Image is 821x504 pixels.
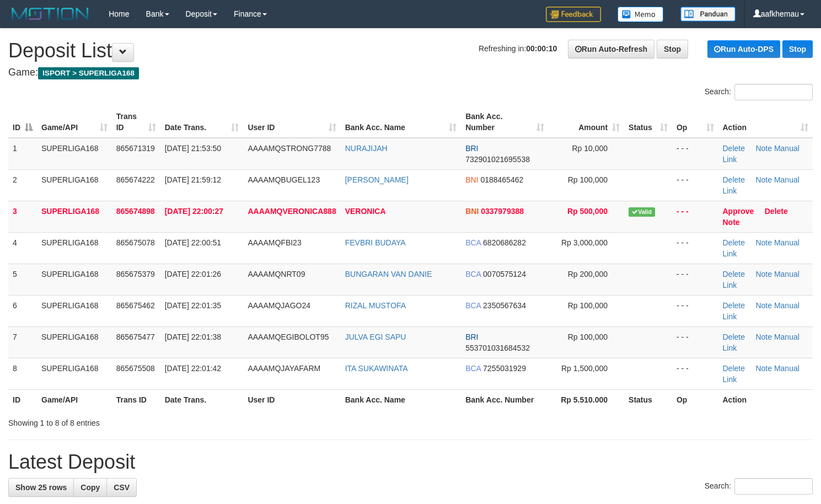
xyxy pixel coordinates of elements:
[718,106,813,138] th: Action: activate to sort column ascending
[465,238,481,247] span: BCA
[755,270,772,278] a: Note
[8,201,37,232] td: 3
[248,144,331,153] span: AAAAMQSTRONG7788
[37,232,112,264] td: SUPERLIGA168
[37,326,112,358] td: SUPERLIGA168
[782,40,813,58] a: Stop
[116,238,155,247] span: 865675078
[116,333,155,341] span: 865675477
[15,483,67,492] span: Show 25 rows
[629,207,655,217] span: Valid transaction
[672,201,718,232] td: - - -
[341,389,461,410] th: Bank Acc. Name
[734,478,813,495] input: Search:
[479,44,557,53] span: Refreshing in:
[734,84,813,100] input: Search:
[345,144,388,153] a: NURAJIJAH
[483,270,526,278] span: Copy 0070575124 to clipboard
[345,207,386,216] a: VERONICA
[723,301,799,321] a: Manual Link
[465,207,479,216] span: BNI
[37,201,112,232] td: SUPERLIGA168
[116,270,155,278] span: 865675379
[568,333,608,341] span: Rp 100,000
[526,44,557,53] strong: 00:00:10
[723,144,799,164] a: Manual Link
[465,155,530,164] span: Copy 732901021695538 to clipboard
[116,207,155,216] span: 865674898
[723,333,799,352] a: Manual Link
[707,40,780,58] a: Run Auto-DPS
[723,364,745,373] a: Delete
[37,295,112,326] td: SUPERLIGA168
[465,175,478,184] span: BNI
[165,238,221,247] span: [DATE] 22:00:51
[345,175,409,184] a: [PERSON_NAME]
[465,301,481,310] span: BCA
[165,301,221,310] span: [DATE] 22:01:35
[723,238,745,247] a: Delete
[672,169,718,201] td: - - -
[465,270,481,278] span: BCA
[248,270,305,278] span: AAAAMQNRT09
[657,40,688,58] a: Stop
[114,483,130,492] span: CSV
[37,169,112,201] td: SUPERLIGA168
[345,333,406,341] a: JULVA EGI SAPU
[568,301,608,310] span: Rp 100,000
[755,144,772,153] a: Note
[568,270,608,278] span: Rp 200,000
[624,389,672,410] th: Status
[345,238,406,247] a: FEVBRI BUDAYA
[8,358,37,389] td: 8
[705,84,813,100] label: Search:
[345,364,408,373] a: ITA SUKAWINATA
[549,106,624,138] th: Amount: activate to sort column ascending
[81,483,100,492] span: Copy
[572,144,608,153] span: Rp 10,000
[680,7,736,22] img: panduan.png
[755,238,772,247] a: Note
[165,364,221,373] span: [DATE] 22:01:42
[672,138,718,170] td: - - -
[37,389,112,410] th: Game/API
[8,451,813,473] h1: Latest Deposit
[165,207,223,216] span: [DATE] 22:00:27
[483,238,526,247] span: Copy 6820686282 to clipboard
[8,67,813,78] h4: Game:
[723,218,740,227] a: Note
[8,106,37,138] th: ID: activate to sort column descending
[465,333,478,341] span: BRI
[568,40,654,58] a: Run Auto-Refresh
[723,270,799,289] a: Manual Link
[165,144,221,153] span: [DATE] 21:53:50
[723,175,799,195] a: Manual Link
[481,207,524,216] span: Copy 0337979388 to clipboard
[561,364,608,373] span: Rp 1,500,000
[480,175,523,184] span: Copy 0188465462 to clipboard
[8,389,37,410] th: ID
[723,175,745,184] a: Delete
[165,270,221,278] span: [DATE] 22:01:26
[73,478,107,497] a: Copy
[723,270,745,278] a: Delete
[160,106,244,138] th: Date Trans.: activate to sort column ascending
[248,238,301,247] span: AAAAMQFBI23
[755,301,772,310] a: Note
[38,67,139,79] span: ISPORT > SUPERLIGA168
[461,389,549,410] th: Bank Acc. Number
[8,232,37,264] td: 4
[8,413,334,428] div: Showing 1 to 8 of 8 entries
[618,7,664,22] img: Button%20Memo.svg
[116,364,155,373] span: 865675508
[8,169,37,201] td: 2
[723,144,745,153] a: Delete
[37,138,112,170] td: SUPERLIGA168
[112,106,160,138] th: Trans ID: activate to sort column ascending
[549,389,624,410] th: Rp 5.510.000
[461,106,549,138] th: Bank Acc. Number: activate to sort column ascending
[345,270,432,278] a: BUNGARAN VAN DANIE
[483,364,526,373] span: Copy 7255031929 to clipboard
[248,301,310,310] span: AAAAMQJAGO24
[116,301,155,310] span: 865675462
